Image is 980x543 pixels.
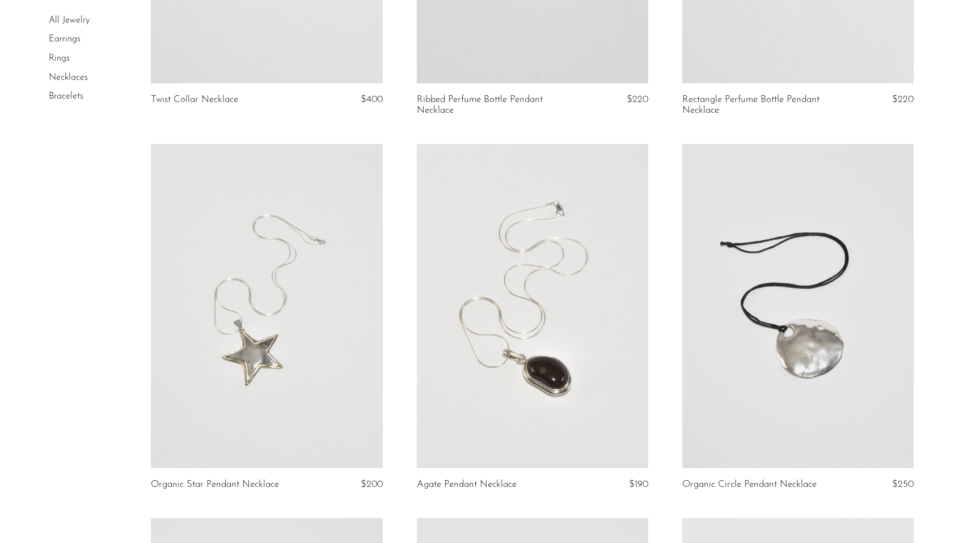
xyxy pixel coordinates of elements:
a: Necklaces [49,73,88,82]
a: Bracelets [49,92,83,101]
a: Earrings [49,35,81,44]
a: Ribbed Perfume Bottle Pendant Necklace [417,95,572,116]
a: Agate Pendant Necklace [417,480,517,490]
a: All Jewelry [49,16,90,25]
span: $250 [892,480,914,489]
span: $200 [361,480,383,489]
a: Rings [49,54,70,63]
a: Twist Collar Necklace [151,95,238,105]
a: Organic Star Pendant Necklace [151,480,279,490]
a: Organic Circle Pendant Necklace [682,480,817,490]
span: $190 [629,480,648,489]
a: Rectangle Perfume Bottle Pendant Necklace [682,95,838,116]
span: $220 [627,95,648,104]
span: $220 [892,95,914,104]
span: $400 [361,95,383,104]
